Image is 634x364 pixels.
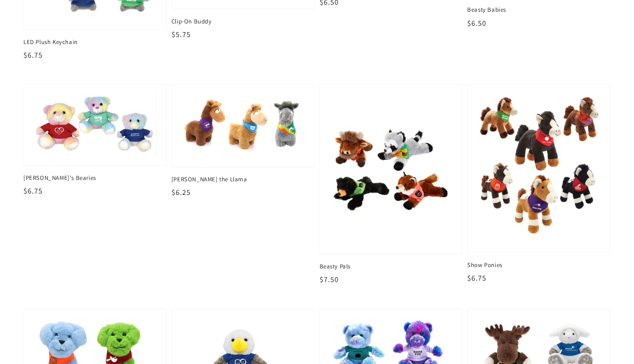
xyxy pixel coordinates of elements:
span: Show Ponies [467,261,611,269]
img: Louie the Llama [181,94,305,157]
span: [PERSON_NAME] the Llama [172,175,315,184]
span: Beasty Babies [467,6,611,14]
span: $6.25 [172,187,191,197]
span: $6.75 [23,186,43,196]
span: Beasty Pals [320,262,463,271]
span: $6.75 [23,50,43,60]
img: Show Ponies [477,94,601,243]
span: $7.50 [320,275,339,284]
span: [PERSON_NAME]'s Bearies [23,174,167,182]
img: Gerri's Bearies [33,94,157,156]
span: $6.50 [467,18,486,28]
img: Beasty Pals [329,94,453,245]
a: Gerri's Bearies [PERSON_NAME]'s Bearies $6.75 [23,84,167,197]
span: Clip-On Buddy [172,17,315,26]
a: Beasty Pals Beasty Pals $7.50 [320,84,463,285]
span: $5.75 [172,30,191,39]
a: Show Ponies Show Ponies $6.75 [467,84,611,284]
span: LED Plush Keychain [23,38,167,46]
span: $6.75 [467,273,486,283]
a: Louie the Llama [PERSON_NAME] the Llama $6.25 [172,84,315,198]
